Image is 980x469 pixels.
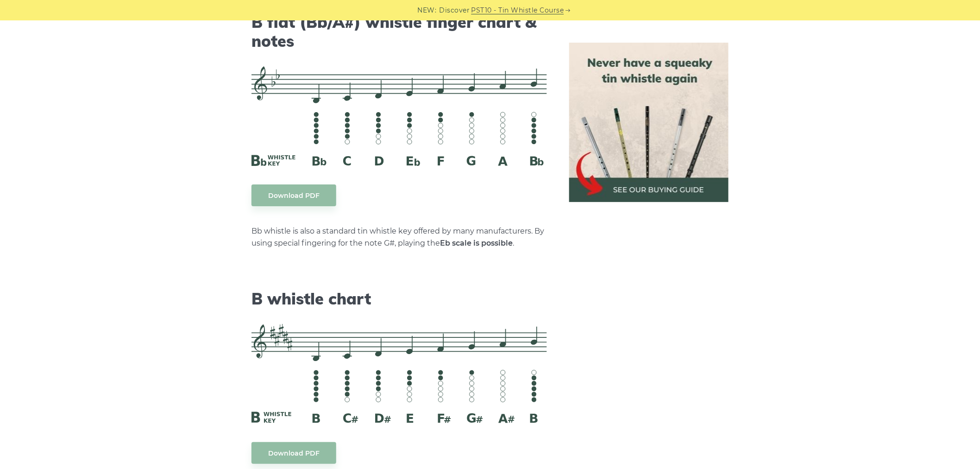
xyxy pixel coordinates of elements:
p: Bb whistle is also a standard tin whistle key offered by many manufacturers. By using special fin... [251,225,547,249]
h2: B whistle chart [251,290,547,309]
a: Download PDF [251,184,336,206]
span: Discover [440,5,470,16]
a: Download PDF [251,442,336,464]
h2: B flat (Bb/A#) whistle finger chart & notes [251,13,547,51]
a: PST10 - Tin Whistle Course [471,5,564,16]
img: tin whistle buying guide [569,43,729,202]
img: B flat (Bb) Whistle Fingering Chart And Notes [251,66,547,166]
img: B Whistle Fingering Chart And Notes [251,324,547,423]
span: NEW: [418,5,437,16]
strong: Eb scale is possible [440,239,513,247]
